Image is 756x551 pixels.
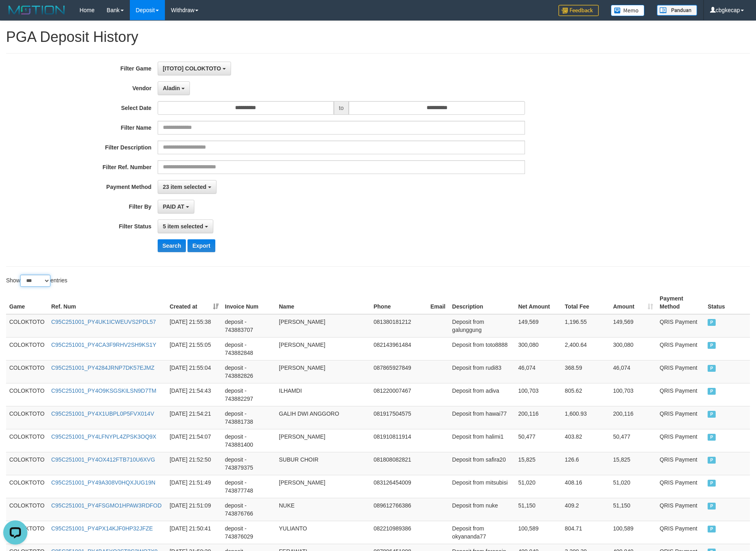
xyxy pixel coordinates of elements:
td: 100,589 [515,521,562,544]
span: PAID [708,503,716,510]
td: Deposit from halimi1 [449,429,515,452]
button: Aladin [158,81,190,95]
td: Deposit from rudi83 [449,360,515,383]
td: 15,825 [610,452,656,475]
td: 149,569 [610,314,656,338]
td: Deposit from toto8888 [449,337,515,360]
td: Deposit from safira20 [449,452,515,475]
td: COLOKTOTO [6,314,48,338]
a: C95C251001_PY4284JRNP7DK57EJMZ [51,365,154,371]
th: Created at: activate to sort column ascending [167,291,222,314]
td: COLOKTOTO [6,383,48,406]
th: Payment Method [656,291,704,314]
td: SUBUR CHOIR [276,452,371,475]
td: 200,116 [610,406,656,429]
span: [ITOTO] COLOKTOTO [163,65,221,72]
td: QRIS Payment [656,406,704,429]
td: [PERSON_NAME] [276,337,371,360]
td: QRIS Payment [656,360,704,383]
h1: PGA Deposit History [6,29,750,45]
a: C95C251001_PY4LFNYPL4ZPSK3OQ9X [51,433,156,440]
td: [PERSON_NAME] [276,314,371,338]
a: C95C251001_PY49A308V0HQXJUG19N [51,479,155,486]
th: Phone [370,291,427,314]
td: 2,400.64 [562,337,610,360]
td: deposit - 743879375 [222,452,276,475]
td: 200,116 [515,406,562,429]
td: Deposit from mitsubisi [449,475,515,498]
td: [DATE] 21:54:21 [167,406,222,429]
td: 46,074 [515,360,562,383]
td: 081380181212 [370,314,427,338]
td: NUKE [276,498,371,521]
a: C95C251001_PY4O9KSGSKILSN9D7TM [51,387,156,394]
img: panduan.png [657,5,697,16]
button: Open LiveChat chat widget [3,3,27,27]
td: 409.2 [562,498,610,521]
td: 51,020 [515,475,562,498]
span: PAID [708,342,716,349]
a: C95C251001_PY4UK1ICWEUVS2PDL57 [51,319,156,325]
span: 23 item selected [163,184,206,190]
th: Status [704,291,750,314]
td: QRIS Payment [656,314,704,338]
td: COLOKTOTO [6,475,48,498]
td: COLOKTOTO [6,498,48,521]
td: [PERSON_NAME] [276,429,371,452]
img: Feedback.jpg [558,5,599,16]
span: 5 item selected [163,223,203,230]
td: deposit - 743876029 [222,521,276,544]
td: deposit - 743881738 [222,406,276,429]
td: 082143961484 [370,337,427,360]
td: 089612766386 [370,498,427,521]
td: QRIS Payment [656,337,704,360]
td: 368.59 [562,360,610,383]
td: deposit - 743882297 [222,383,276,406]
td: 51,150 [610,498,656,521]
td: ILHAMDI [276,383,371,406]
span: PAID [708,457,716,464]
button: [ITOTO] COLOKTOTO [158,62,231,75]
td: deposit - 743883707 [222,314,276,338]
th: Amount: activate to sort column ascending [610,291,656,314]
td: COLOKTOTO [6,429,48,452]
td: 1,196.55 [562,314,610,338]
a: C95C251001_PY4CA3F9RHV2SH9KS1Y [51,342,156,348]
th: Description [449,291,515,314]
span: PAID [708,319,716,326]
td: 51,150 [515,498,562,521]
button: 23 item selected [158,180,217,194]
td: Deposit from okyananda77 [449,521,515,544]
th: Ref. Num [48,291,167,314]
span: PAID [708,365,716,372]
td: 149,569 [515,314,562,338]
td: deposit - 743882826 [222,360,276,383]
td: 50,477 [515,429,562,452]
th: Email [427,291,449,314]
td: QRIS Payment [656,452,704,475]
span: PAID [708,388,716,395]
a: C95C251001_PY4X1UBPL0P5FVX014V [51,410,154,417]
td: QRIS Payment [656,521,704,544]
span: PAID AT [163,203,184,210]
td: [DATE] 21:51:09 [167,498,222,521]
td: 081910811914 [370,429,427,452]
th: Net Amount [515,291,562,314]
a: C95C251001_PY4FSGMO1HPAW3RDFOD [51,502,162,509]
td: 408.16 [562,475,610,498]
td: deposit - 743876766 [222,498,276,521]
td: YULIANTO [276,521,371,544]
td: Deposit from nuke [449,498,515,521]
td: 804.71 [562,521,610,544]
td: 087865927849 [370,360,427,383]
button: PAID AT [158,200,194,213]
td: deposit - 743882848 [222,337,276,360]
td: GALIH DWI ANGGORO [276,406,371,429]
th: Total Fee [562,291,610,314]
td: deposit - 743877748 [222,475,276,498]
button: Search [158,239,186,252]
td: 100,703 [515,383,562,406]
select: Showentries [20,275,50,287]
img: MOTION_logo.png [6,4,67,16]
a: C95C251001_PY4PX14KJF0HP32JFZE [51,525,153,532]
